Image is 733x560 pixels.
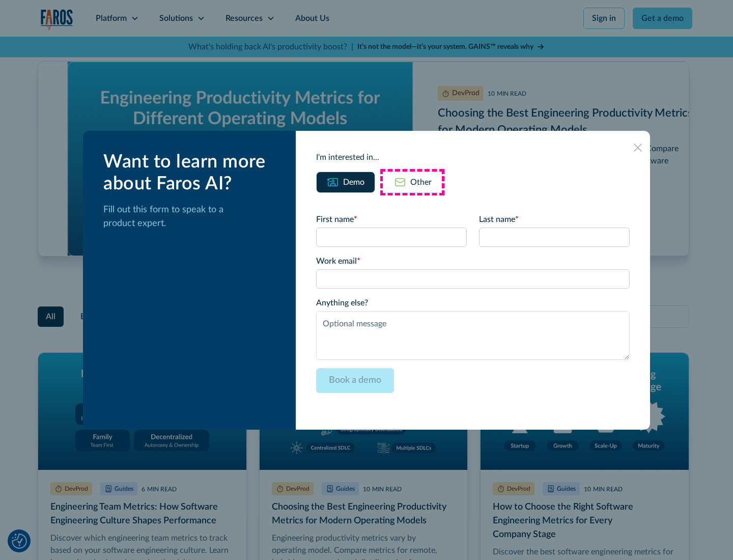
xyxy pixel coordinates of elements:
input: Book a demo [316,368,394,393]
label: Last name [479,213,630,226]
p: Fill out this form to speak to a product expert. [103,203,279,231]
label: First name [316,213,467,226]
label: Work email [316,255,630,267]
div: Demo [343,176,364,188]
label: Anything else? [316,297,630,309]
div: Want to learn more about Faros AI? [103,151,279,195]
div: I'm interested in... [316,151,630,163]
form: Email Form [316,213,630,409]
div: Other [410,176,432,188]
